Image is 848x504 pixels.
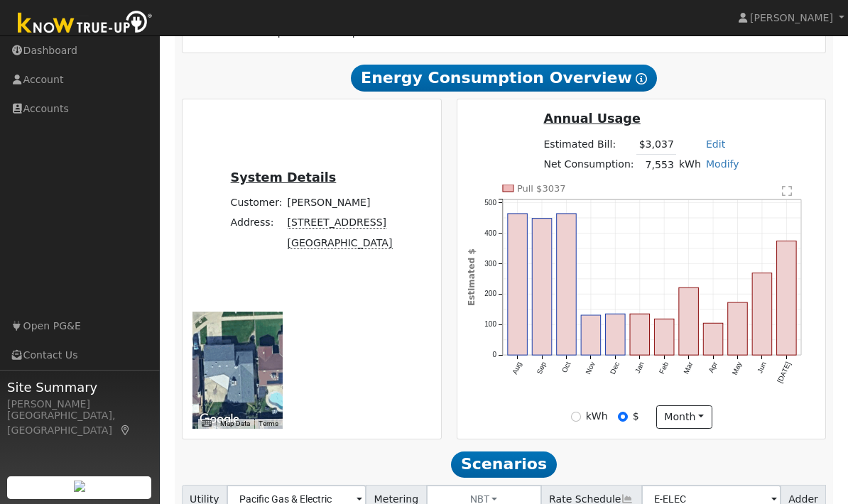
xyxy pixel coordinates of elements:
a: Open this area in Google Maps (opens a new window) [196,410,243,429]
text: May [731,361,744,377]
td: Customer: [228,193,285,213]
input: kWh [571,412,581,422]
rect: onclick="" [777,241,797,356]
button: month [656,405,712,429]
img: Know True-Up [11,8,160,40]
rect: onclick="" [557,214,577,355]
td: 7,553 [636,155,676,175]
text: Apr [707,361,719,374]
text: Estimated $ [467,249,477,307]
text: 0 [492,351,496,359]
text: Aug [511,361,523,376]
td: kWh [676,155,703,175]
td: Estimated Bill: [541,134,636,155]
text:  [782,185,792,197]
text: [DATE] [776,361,792,384]
text: Feb [658,361,670,376]
text: 400 [484,229,496,237]
label: $ [633,409,639,424]
a: Modify [706,158,739,170]
text: Sep [535,361,548,376]
text: 100 [484,321,496,329]
span: Energy Consumption Overview [351,65,657,91]
a: Map [119,424,132,436]
u: Annual Usage [543,111,640,126]
rect: onclick="" [532,219,552,356]
i: Show Help [636,73,647,84]
text: 300 [484,260,496,268]
rect: onclick="" [630,314,650,356]
rect: onclick="" [581,316,601,356]
img: retrieve [74,481,85,492]
img: Google [196,410,243,429]
button: Map Data [220,419,250,429]
label: kWh [586,409,608,424]
text: Jan [634,361,646,375]
div: [GEOGRAPHIC_DATA], [GEOGRAPHIC_DATA] [7,408,152,438]
text: Dec [609,361,621,376]
text: Nov [584,361,596,376]
rect: onclick="" [679,288,699,356]
text: 200 [484,290,496,298]
text: Mar [682,361,695,376]
div: [PERSON_NAME] [7,397,152,412]
text: Jun [756,361,768,375]
span: Scenarios [451,451,558,478]
span: [PERSON_NAME] [750,12,833,23]
text: Oct [560,361,572,375]
a: Terms [259,420,278,427]
text: 500 [484,199,496,207]
button: Keyboard shortcuts [202,419,212,429]
td: Address: [228,213,285,233]
td: Net Consumption: [541,155,636,175]
rect: onclick="" [508,214,528,355]
a: Edit [706,138,725,150]
rect: onclick="" [654,319,674,356]
span: Site Summary [7,378,152,397]
text: Pull $3037 [517,183,566,194]
rect: onclick="" [606,314,626,356]
rect: onclick="" [728,303,748,356]
td: $3,037 [636,134,676,155]
u: System Details [231,170,337,185]
rect: onclick="" [752,273,772,356]
input: $ [618,412,628,422]
td: [PERSON_NAME] [285,193,395,213]
rect: onclick="" [703,324,723,356]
